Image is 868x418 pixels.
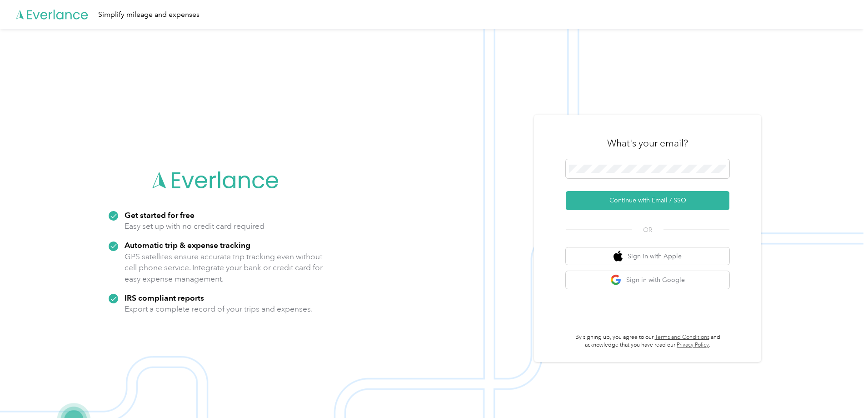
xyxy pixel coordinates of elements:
strong: Get started for free [125,210,195,220]
a: Privacy Policy [677,342,709,348]
button: google logoSign in with Google [566,271,729,289]
button: apple logoSign in with Apple [566,247,729,265]
strong: IRS compliant reports [125,293,204,302]
a: Terms and Conditions [655,334,709,341]
div: Simplify mileage and expenses [98,9,200,20]
h3: What's your email? [607,137,688,150]
img: google logo [610,274,622,286]
button: Continue with Email / SSO [566,191,729,210]
p: Export a complete record of your trips and expenses. [125,303,313,315]
strong: Automatic trip & expense tracking [125,240,250,250]
span: OR [632,225,663,235]
img: apple logo [614,251,623,262]
p: By signing up, you agree to our and acknowledge that you have read our . [566,333,729,349]
p: Easy set up with no credit card required [125,221,264,232]
p: GPS satellites ensure accurate trip tracking even without cell phone service. Integrate your bank... [125,251,323,285]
